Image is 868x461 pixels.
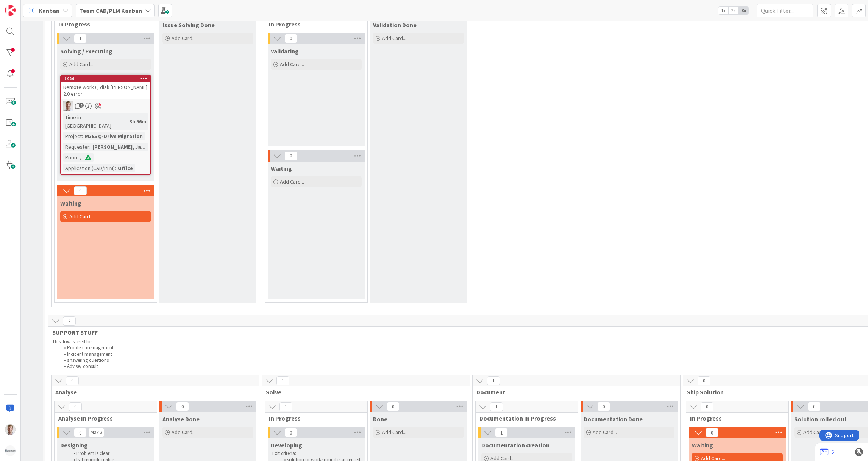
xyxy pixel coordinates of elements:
[69,402,82,411] span: 0
[701,402,713,411] span: 0
[479,414,568,422] span: Documentation In Progress
[69,61,94,68] span: Add Card...
[79,103,84,108] span: 4
[55,388,250,396] span: Analyse
[280,61,304,68] span: Add Card...
[74,34,87,43] span: 1
[718,7,728,14] span: 1x
[172,35,196,42] span: Add Card...
[820,447,835,456] a: 2
[60,199,81,207] span: Waiting
[172,429,196,436] span: Add Card...
[82,153,83,162] span: :
[698,376,710,385] span: 0
[82,132,83,140] span: :
[63,164,115,172] div: Application (CAD/PLM)
[115,164,116,172] span: :
[284,34,297,43] span: 0
[808,402,821,411] span: 0
[284,151,297,160] span: 0
[63,143,89,151] div: Requester
[61,75,150,82] div: 1926
[692,441,713,449] span: Waiting
[794,415,847,423] span: Solution rolled out
[74,186,87,195] span: 0
[271,47,299,55] span: Validating
[128,117,148,126] div: 3h 56m
[757,4,813,17] input: Quick Filter...
[74,428,87,437] span: 0
[490,402,503,411] span: 1
[60,47,112,55] span: Solving / Executing
[269,20,358,28] span: In Progress
[487,376,500,385] span: 1
[126,117,128,126] span: :
[61,75,150,99] div: 1926Remote work Q disk [PERSON_NAME] 2.0 error
[91,431,102,435] div: Max 3
[63,316,76,326] span: 2
[39,6,59,15] span: Kanban
[593,429,617,436] span: Add Card...
[584,415,643,423] span: Documentation Done
[382,35,406,42] span: Add Card...
[63,101,73,111] img: BO
[89,143,91,151] span: :
[284,428,297,437] span: 0
[83,132,145,140] div: M365 Q-Drive Migration
[276,376,289,385] span: 1
[481,441,550,449] span: Documentation creation
[387,402,400,411] span: 0
[64,76,150,81] div: 1926
[162,415,200,423] span: Analyse Done
[5,5,16,16] img: Visit kanbanzone.com
[269,414,358,422] span: In Progress
[803,429,827,436] span: Add Card...
[728,7,738,14] span: 2x
[66,376,79,385] span: 0
[69,450,150,456] li: Problem is clear
[63,113,126,130] div: Time in [GEOGRAPHIC_DATA]
[63,153,82,162] div: Priority
[63,132,82,140] div: Project
[162,21,215,29] span: Issue Solving Done
[5,424,16,435] img: BO
[495,428,508,437] span: 1
[382,429,406,436] span: Add Card...
[58,20,147,28] span: In Progress
[61,82,150,99] div: Remote work Q disk [PERSON_NAME] 2.0 error
[16,1,34,10] span: Support
[738,7,749,14] span: 3x
[373,21,417,29] span: Validation Done
[271,165,292,172] span: Waiting
[58,414,147,422] span: Analyse In Progress
[279,402,292,411] span: 1
[690,414,779,422] span: In Progress
[79,7,142,14] b: Team CAD/PLM Kanban
[116,164,135,172] div: Office
[271,441,302,449] span: Developing
[280,178,304,185] span: Add Card...
[476,388,671,396] span: Document
[706,428,718,437] span: 0
[5,445,16,456] img: avatar
[272,450,360,456] p: Exit criteria:
[373,415,387,423] span: Done
[91,143,147,151] div: [PERSON_NAME], Ja...
[176,402,189,411] span: 0
[69,213,94,220] span: Add Card...
[266,388,460,396] span: Solve
[597,402,610,411] span: 0
[60,441,88,449] span: Designing
[61,101,150,111] div: BO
